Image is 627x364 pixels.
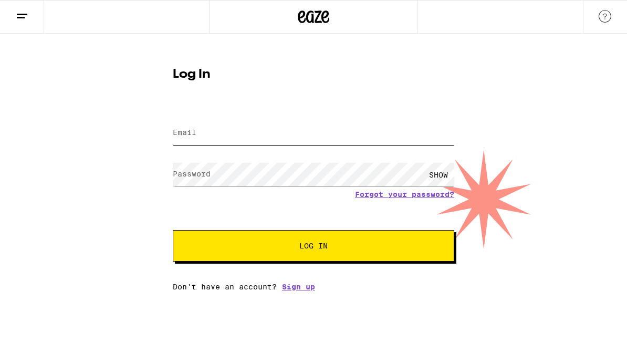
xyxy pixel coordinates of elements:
input: Email [173,121,454,145]
div: Don't have an account? [173,283,454,291]
h1: Log In [173,68,454,81]
label: Email [173,128,196,137]
span: Log In [299,242,328,249]
div: SHOW [423,163,454,186]
span: Hi. Need any help? [6,7,76,16]
a: Forgot your password? [355,190,454,199]
label: Password [173,170,211,178]
a: Sign up [282,283,315,291]
button: Log In [173,230,454,262]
